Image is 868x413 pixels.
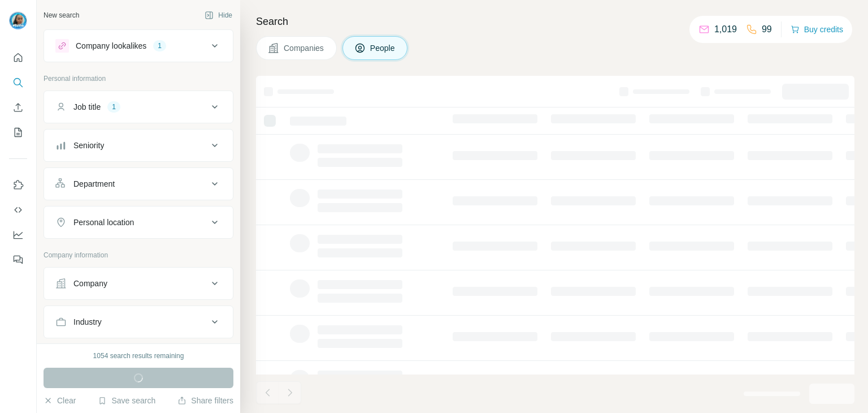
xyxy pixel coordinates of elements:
[44,250,233,260] p: Company information
[44,10,79,20] div: New search
[44,132,233,159] button: Seniority
[9,175,27,195] button: Use Surfe on LinkedIn
[44,308,233,335] button: Industry
[9,97,27,118] button: Enrich CSV
[107,102,120,112] div: 1
[370,42,396,54] span: People
[73,217,134,228] div: Personal location
[44,209,233,236] button: Personal location
[73,140,104,151] div: Seniority
[177,395,233,406] button: Share filters
[44,170,233,197] button: Department
[44,395,76,406] button: Clear
[284,42,325,54] span: Companies
[44,32,233,59] button: Company lookalikes1
[98,395,155,406] button: Save search
[762,23,772,36] p: 99
[9,225,27,245] button: Dashboard
[73,101,101,113] div: Job title
[44,93,233,121] button: Job title1
[197,7,240,24] button: Hide
[73,178,115,190] div: Department
[9,72,27,93] button: Search
[714,23,737,36] p: 1,019
[256,14,854,29] h4: Search
[76,40,146,51] div: Company lookalikes
[791,21,843,37] button: Buy credits
[73,278,107,289] div: Company
[153,41,166,51] div: 1
[93,351,184,361] div: 1054 search results remaining
[9,11,27,29] img: Avatar
[44,74,233,84] p: Personal information
[9,122,27,143] button: My lists
[9,48,27,68] button: Quick start
[73,316,102,328] div: Industry
[9,200,27,220] button: Use Surfe API
[9,249,27,270] button: Feedback
[44,270,233,297] button: Company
